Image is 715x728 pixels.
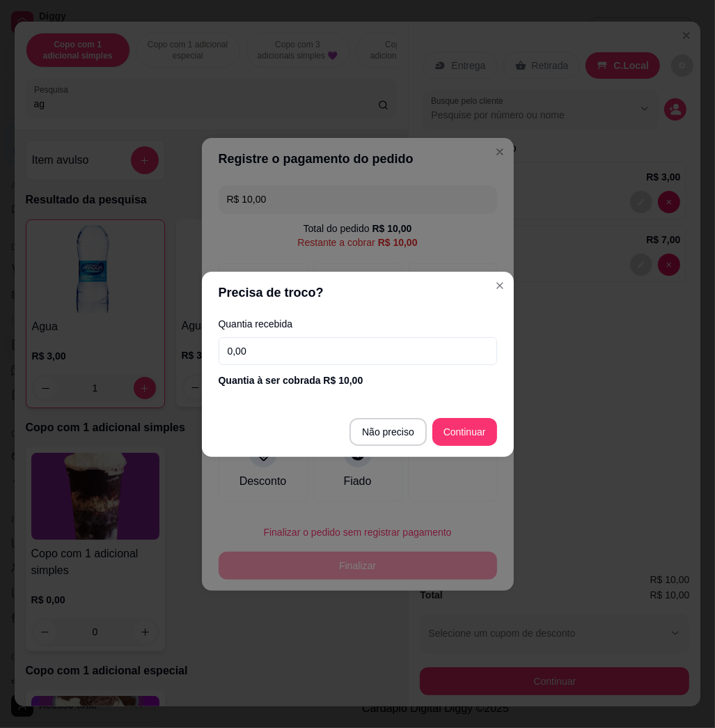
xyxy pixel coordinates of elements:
header: Precisa de troco? [202,272,514,313]
button: Não preciso [349,418,427,446]
div: Quantia à ser cobrada R$ 10,00 [219,373,497,387]
label: Quantia recebida [219,319,497,329]
button: Close [489,274,511,297]
button: Continuar [432,418,497,446]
